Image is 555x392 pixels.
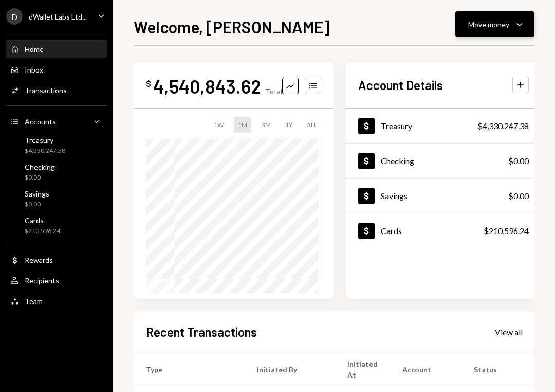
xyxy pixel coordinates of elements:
[390,353,461,386] th: Account
[6,112,107,131] a: Accounts
[25,189,49,198] div: Savings
[234,117,251,133] div: 1M
[6,292,107,310] a: Team
[25,86,67,95] div: Transactions
[146,324,257,341] h2: Recent Transactions
[335,353,390,386] th: Initiated At
[134,16,330,37] h1: Welcome, [PERSON_NAME]
[495,327,523,337] div: View all
[134,353,245,386] th: Type
[25,276,59,285] div: Recipients
[484,225,529,237] div: $210,596.24
[6,60,107,79] a: Inbox
[25,200,49,209] div: $0.00
[25,297,43,306] div: Team
[6,186,107,211] a: Savings$0.00
[6,8,23,25] div: D
[25,65,43,74] div: Inbox
[25,117,56,126] div: Accounts
[381,226,402,236] div: Cards
[346,109,541,143] a: Treasury$4,330,247.38
[508,190,529,202] div: $0.00
[153,75,261,98] div: 4,540,843.62
[477,120,529,132] div: $4,330,247.38
[245,353,335,386] th: Initiated By
[6,133,107,157] a: Treasury$4,330,247.38
[495,326,523,337] a: View all
[25,147,65,155] div: $4,330,247.38
[25,136,65,145] div: Treasury
[257,117,275,133] div: 3M
[6,271,107,290] a: Recipients
[468,19,509,30] div: Move money
[6,213,107,238] a: Cards$210,596.24
[455,11,534,37] button: Move money
[346,213,541,248] a: Cards$210,596.24
[346,179,541,213] a: Savings$0.00
[25,45,44,54] div: Home
[25,163,55,171] div: Checking
[508,155,529,167] div: $0.00
[303,117,321,133] div: ALL
[381,121,412,131] div: Treasury
[281,117,297,133] div: 1Y
[210,117,228,133] div: 1W
[25,216,60,225] div: Cards
[265,87,282,96] div: Total
[29,12,87,21] div: dWallet Labs Ltd...
[461,353,535,386] th: Status
[25,227,60,236] div: $210,596.24
[6,251,107,269] a: Rewards
[358,77,443,94] h2: Account Details
[6,159,107,184] a: Checking$0.00
[6,40,107,58] a: Home
[146,79,151,89] div: $
[381,156,414,166] div: Checking
[381,191,408,201] div: Savings
[25,256,53,264] div: Rewards
[6,81,107,99] a: Transactions
[25,173,55,182] div: $0.00
[346,144,541,178] a: Checking$0.00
